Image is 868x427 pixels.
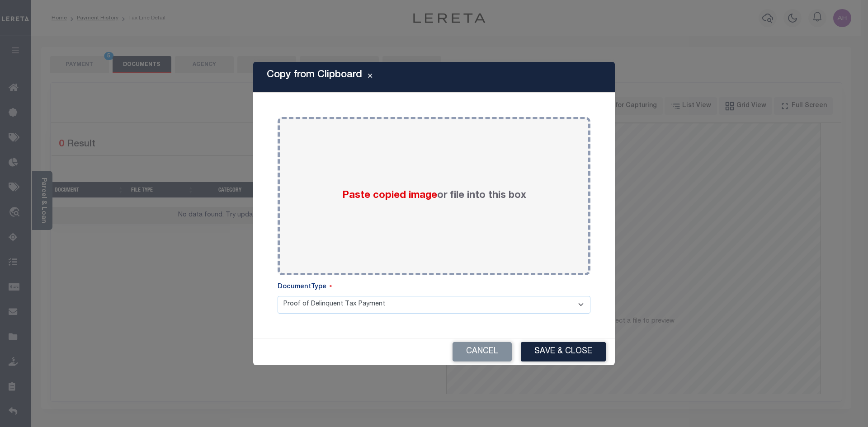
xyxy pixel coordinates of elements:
[342,188,526,203] label: or file into this box
[342,191,437,201] span: Paste copied image
[267,69,362,81] h5: Copy from Clipboard
[521,342,606,361] button: Save & Close
[453,342,512,361] button: Cancel
[362,72,378,83] button: Close
[278,282,332,292] label: DocumentType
